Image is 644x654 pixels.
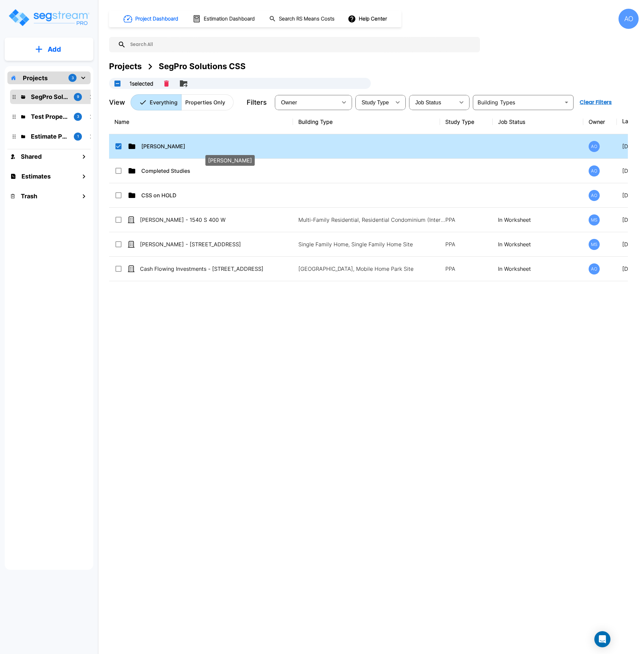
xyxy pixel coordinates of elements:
[135,15,178,23] h1: Project Dashboard
[185,98,225,106] p: Properties Only
[109,60,142,72] div: Projects
[161,78,171,89] button: Delete
[130,80,153,88] p: 1 selected
[498,216,578,224] p: In Worksheet
[140,265,290,273] p: Cash Flowing Investments - [STREET_ADDRESS]
[5,40,93,59] button: Add
[498,265,578,273] p: In Worksheet
[589,214,600,225] div: MS
[589,239,600,250] div: MS
[276,93,337,112] div: Select
[293,110,440,134] th: Building Type
[208,156,252,164] p: [PERSON_NAME]
[589,190,600,201] div: AO
[594,631,610,647] div: Open Intercom Messenger
[131,94,234,110] div: Platform
[190,12,258,26] button: Estimation Dashboard
[589,165,600,177] div: AO
[140,240,290,248] p: [PERSON_NAME] - [STREET_ADDRESS]
[77,94,79,100] p: 9
[247,97,267,107] p: Filters
[281,100,297,105] span: Owner
[498,240,578,248] p: In Worksheet
[346,12,390,25] button: Help Center
[131,94,182,110] button: Everything
[181,94,234,110] button: Properties Only
[121,11,182,26] button: Project Dashboard
[126,37,477,52] input: Search All
[8,8,90,27] img: Logo
[141,142,292,150] p: [PERSON_NAME]
[357,93,391,112] div: Select
[589,263,600,274] div: AO
[109,97,125,107] p: View
[140,216,290,224] p: [PERSON_NAME] - 1540 S 400 W
[109,110,293,134] th: Name
[475,98,560,107] input: Building Types
[445,240,487,248] p: PPA
[177,77,190,90] button: Move
[159,60,246,72] div: SegPro Solutions CSS
[562,98,571,107] button: Open
[204,15,255,23] h1: Estimation Dashboard
[48,44,61,54] p: Add
[577,96,614,109] button: Clear Filters
[589,141,600,152] div: AO
[279,15,335,23] h1: Search RS Means Costs
[21,192,37,201] h1: Trash
[31,112,68,121] p: Test Property Folder
[445,265,487,273] p: PPA
[77,114,79,119] p: 3
[361,100,389,105] span: Study Type
[150,98,178,106] p: Everything
[298,265,445,273] p: [GEOGRAPHIC_DATA], Mobile Home Park Site
[31,132,68,141] p: Estimate Property
[445,216,487,224] p: PPA
[298,216,445,224] p: Multi-Family Residential, Residential Condominium (Interior Only), Multi-Family Residential Site
[618,9,639,29] div: AO
[21,152,42,161] h1: Shared
[493,110,583,134] th: Job Status
[266,12,338,26] button: Search RS Means Costs
[410,93,455,112] div: Select
[141,167,292,175] p: Completed Studies
[583,110,617,134] th: Owner
[298,240,445,248] p: Single Family Home, Single Family Home Site
[31,92,68,101] p: SegPro Solutions CSS
[111,77,124,90] button: UnSelectAll
[440,110,493,134] th: Study Type
[71,75,74,81] p: 3
[21,172,51,181] h1: Estimates
[77,134,79,139] p: 1
[141,191,292,199] p: CSS on HOLD
[23,73,48,83] p: Projects
[415,100,441,105] span: Job Status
